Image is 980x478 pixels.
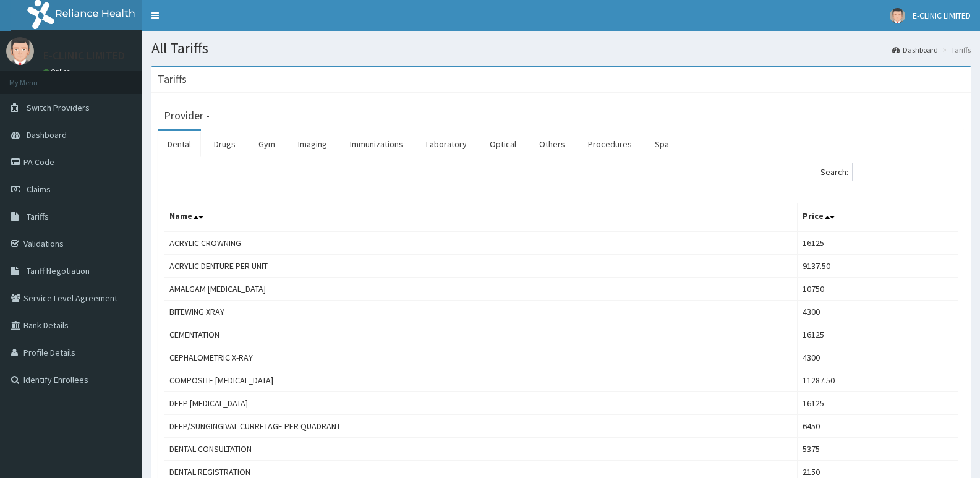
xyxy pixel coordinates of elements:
[43,50,125,61] p: E-CLINIC LIMITED
[578,131,642,157] a: Procedures
[288,131,337,157] a: Imaging
[151,40,971,56] h1: All Tariffs
[164,278,798,301] td: AMALGAM [MEDICAL_DATA]
[6,37,34,65] img: User Image
[27,211,49,222] span: Tariffs
[27,265,90,276] span: Tariff Negotiation
[164,203,798,232] th: Name
[797,323,958,346] td: 16125
[939,45,971,55] li: Tariffs
[340,131,413,157] a: Immunizations
[158,74,187,85] h3: Tariffs
[797,392,958,415] td: 16125
[820,163,958,181] label: Search:
[164,438,798,461] td: DENTAL CONSULTATION
[797,203,958,232] th: Price
[164,323,798,346] td: CEMENTATION
[480,131,526,157] a: Optical
[892,45,938,55] a: Dashboard
[27,184,51,195] span: Claims
[797,278,958,301] td: 10750
[27,102,90,113] span: Switch Providers
[158,131,201,157] a: Dental
[913,10,971,21] span: E-CLINIC LIMITED
[249,131,285,157] a: Gym
[164,392,798,415] td: DEEP [MEDICAL_DATA]
[164,346,798,369] td: CEPHALOMETRIC X-RAY
[164,369,798,392] td: COMPOSITE [MEDICAL_DATA]
[797,301,958,323] td: 4300
[43,67,73,76] a: Online
[164,231,798,255] td: ACRYLIC CROWNING
[164,301,798,323] td: BITEWING XRAY
[164,110,210,121] h3: Provider -
[416,131,477,157] a: Laboratory
[797,231,958,255] td: 16125
[852,163,958,181] input: Search:
[164,415,798,438] td: DEEP/SUNGINGIVAL CURRETAGE PER QUADRANT
[797,255,958,278] td: 9137.50
[27,129,67,140] span: Dashboard
[164,255,798,278] td: ACRYLIC DENTURE PER UNIT
[797,438,958,461] td: 5375
[797,415,958,438] td: 6450
[645,131,679,157] a: Spa
[529,131,575,157] a: Others
[204,131,245,157] a: Drugs
[890,8,905,23] img: User Image
[797,346,958,369] td: 4300
[797,369,958,392] td: 11287.50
